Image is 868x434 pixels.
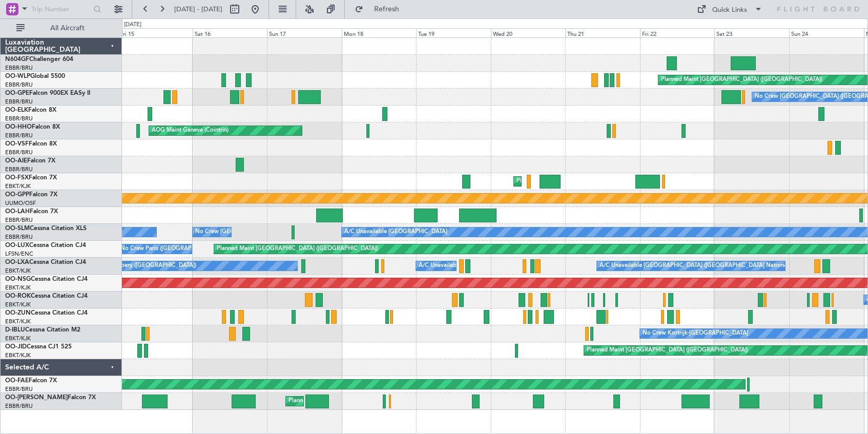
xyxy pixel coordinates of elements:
[152,123,229,138] div: AOG Maint Geneva (Cointrin)
[661,72,822,88] div: Planned Maint [GEOGRAPHIC_DATA] ([GEOGRAPHIC_DATA])
[288,394,474,409] div: Planned Maint [GEOGRAPHIC_DATA] ([GEOGRAPHIC_DATA] National)
[5,98,33,106] a: EBBR/BRU
[120,241,222,257] div: No Crew Paris ([GEOGRAPHIC_DATA])
[5,310,31,316] span: OO-ZUN
[5,327,25,333] span: D-IBLU
[5,199,36,207] a: UUMO/OSF
[5,192,29,198] span: OO-GPP
[5,107,56,113] a: OO-ELKFalcon 8X
[587,343,748,358] div: Planned Maint [GEOGRAPHIC_DATA] ([GEOGRAPHIC_DATA])
[5,276,88,282] a: OO-NSGCessna Citation CJ4
[11,20,111,36] button: All Aircraft
[600,258,790,274] div: A/C Unavailable [GEOGRAPHIC_DATA] ([GEOGRAPHIC_DATA] National)
[31,2,90,17] input: Trip Number
[5,73,65,79] a: OO-WLPGlobal 5500
[5,378,29,384] span: OO-FAE
[714,28,789,37] div: Sat 23
[5,90,90,96] a: OO-GPEFalcon 900EX EASy II
[193,28,267,37] div: Sat 16
[5,124,60,130] a: OO-HHOFalcon 8X
[5,81,33,89] a: EBBR/BRU
[416,28,491,37] div: Tue 19
[419,258,609,274] div: A/C Unavailable [GEOGRAPHIC_DATA] ([GEOGRAPHIC_DATA] National)
[5,335,31,342] a: EBKT/KJK
[5,141,29,147] span: OO-VSF
[5,216,33,224] a: EBBR/BRU
[712,5,747,15] div: Quick Links
[5,192,57,198] a: OO-GPPFalcon 7X
[692,1,768,17] button: Quick Links
[5,344,72,350] a: OO-JIDCessna CJ1 525
[27,25,108,32] span: All Aircraft
[5,132,33,139] a: EBBR/BRU
[5,225,30,232] span: OO-SLM
[5,107,28,113] span: OO-ELK
[5,182,31,190] a: EBKT/KJK
[344,224,447,240] div: A/C Unavailable [GEOGRAPHIC_DATA]
[5,293,31,299] span: OO-ROK
[5,56,29,63] span: N604GF
[5,378,57,384] a: OO-FAEFalcon 7X
[5,327,80,333] a: D-IBLUCessna Citation M2
[5,344,27,350] span: OO-JID
[5,141,57,147] a: OO-VSFFalcon 8X
[5,259,29,265] span: OO-LXA
[5,301,31,308] a: EBKT/KJK
[267,28,342,37] div: Sun 17
[5,73,30,79] span: OO-WLP
[5,90,29,96] span: OO-GPE
[5,175,57,181] a: OO-FSXFalcon 7X
[5,175,29,181] span: OO-FSX
[5,293,88,299] a: OO-ROKCessna Citation CJ4
[5,115,33,122] a: EBBR/BRU
[640,28,715,37] div: Fri 22
[5,225,87,232] a: OO-SLMCessna Citation XLS
[491,28,566,37] div: Wed 20
[5,166,33,173] a: EBBR/BRU
[80,258,196,274] div: No Crew Chambery ([GEOGRAPHIC_DATA])
[5,209,30,215] span: OO-LAH
[5,250,33,258] a: LFSN/ENC
[5,402,33,410] a: EBBR/BRU
[565,28,640,37] div: Thu 21
[5,64,33,72] a: EBBR/BRU
[118,28,193,37] div: Fri 15
[195,224,367,240] div: No Crew [GEOGRAPHIC_DATA] ([GEOGRAPHIC_DATA] National)
[5,242,29,249] span: OO-LUX
[5,395,96,401] a: OO-[PERSON_NAME]Falcon 7X
[5,56,73,63] a: N604GFChallenger 604
[174,5,222,14] span: [DATE] - [DATE]
[5,259,86,265] a: OO-LXACessna Citation CJ4
[5,209,58,215] a: OO-LAHFalcon 7X
[5,267,31,275] a: EBKT/KJK
[5,158,55,164] a: OO-AIEFalcon 7X
[5,124,32,130] span: OO-HHO
[350,1,411,17] button: Refresh
[5,318,31,325] a: EBKT/KJK
[124,20,141,29] div: [DATE]
[5,149,33,156] a: EBBR/BRU
[5,158,27,164] span: OO-AIE
[5,284,31,292] a: EBKT/KJK
[365,6,408,13] span: Refresh
[5,395,68,401] span: OO-[PERSON_NAME]
[643,326,748,341] div: No Crew Kortrijk-[GEOGRAPHIC_DATA]
[5,385,33,393] a: EBBR/BRU
[789,28,864,37] div: Sun 24
[516,174,636,189] div: Planned Maint Kortrijk-[GEOGRAPHIC_DATA]
[342,28,417,37] div: Mon 18
[5,352,31,359] a: EBKT/KJK
[5,242,86,249] a: OO-LUXCessna Citation CJ4
[5,233,33,241] a: EBBR/BRU
[5,276,31,282] span: OO-NSG
[5,310,88,316] a: OO-ZUNCessna Citation CJ4
[217,241,378,257] div: Planned Maint [GEOGRAPHIC_DATA] ([GEOGRAPHIC_DATA])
